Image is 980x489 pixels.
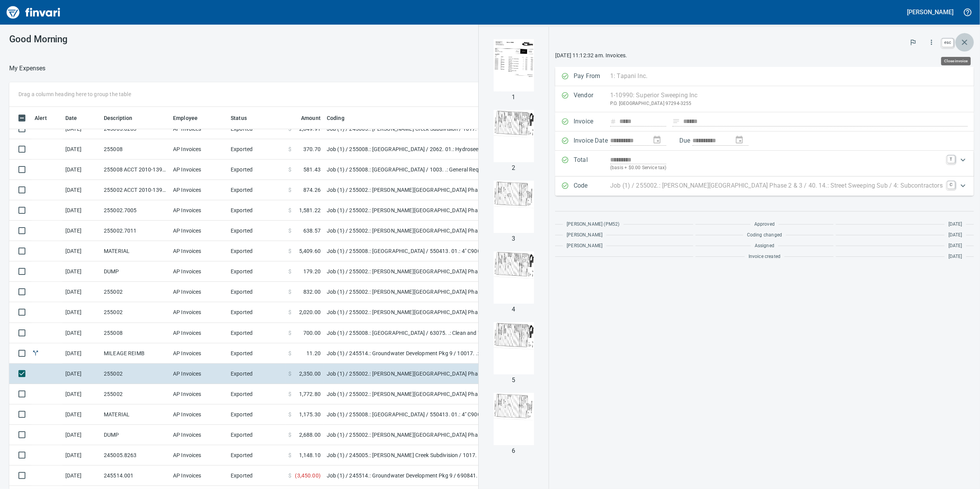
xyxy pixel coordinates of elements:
td: 255008 [101,139,170,160]
button: Flag [905,34,922,51]
td: AP Invoices [170,404,228,425]
h5: [PERSON_NAME] [907,8,953,16]
td: 255002.7011 [101,221,170,241]
td: Job (1) / 255002.: [PERSON_NAME][GEOGRAPHIC_DATA] Phase 2 & 3 / 14. . 10: Lateral Fixes Phase 1 /... [324,302,516,323]
h3: Good Morning [9,34,253,45]
nav: breadcrumb [9,64,46,73]
span: Split transaction [32,350,40,355]
td: Exported [228,343,285,364]
span: Approved [754,221,775,228]
td: DUMP [101,261,170,282]
img: Page 6 [488,393,540,445]
span: Amount [291,113,321,123]
span: Coding [327,113,344,123]
span: ( 3,450.00 ) [295,472,321,479]
p: 1 [512,93,516,102]
td: [DATE] [62,261,101,282]
td: [DATE] [62,425,101,445]
p: My Expenses [9,64,46,73]
td: Job (1) / 255002.: [PERSON_NAME][GEOGRAPHIC_DATA] Phase 2 & 3 / 40. 14.: Street Sweeping Sub / 4:... [324,364,516,384]
td: [DATE] [62,139,101,160]
td: Exported [228,160,285,180]
td: Exported [228,282,285,302]
td: Job (1) / 255002.: [PERSON_NAME][GEOGRAPHIC_DATA] Phase 2 & 3 / 1003. .: General Requirements / 5... [324,180,516,200]
span: 5,409.60 [299,247,321,255]
td: AP Invoices [170,343,228,364]
span: 11.20 [306,349,321,357]
span: Description [104,113,143,123]
td: [DATE] [62,384,101,404]
div: Expand [555,151,974,176]
td: Exported [228,221,285,241]
td: AP Invoices [170,384,228,404]
td: MATERIAL [101,404,170,425]
td: Exported [228,364,285,384]
td: AP Invoices [170,200,228,221]
td: AP Invoices [170,221,228,241]
td: 255002 [101,282,170,302]
span: Amount [301,113,321,123]
td: Job (1) / 245005.: [PERSON_NAME] Creek Subdivision / 1017. .: Rework - Regrade Lots / 5: Other [324,445,516,466]
span: Description [104,113,133,123]
span: [DATE] [948,231,962,239]
span: Assigned [755,242,774,250]
span: 370.70 [303,145,321,153]
span: Alert [35,113,57,123]
span: $ [288,349,291,357]
td: 255002 [101,384,170,404]
span: $ [288,247,291,255]
span: Date [65,113,87,123]
span: 1,581.22 [299,206,321,214]
td: [DATE] [62,343,101,364]
td: [DATE] [62,221,101,241]
span: $ [288,370,291,378]
span: [PERSON_NAME] [567,231,602,239]
td: MATERIAL [101,241,170,261]
td: Exported [228,323,285,343]
p: Code [574,181,610,191]
a: C [947,181,955,189]
p: 2 [512,163,516,173]
p: 4 [512,305,516,314]
td: Job (1) / 255008.: [GEOGRAPHIC_DATA] / 1003. .: General Requirements / 5: Other [324,160,516,180]
span: 832.00 [303,288,321,296]
span: 2,350.00 [299,370,321,378]
span: 1,175.30 [299,411,321,418]
button: [PERSON_NAME] [905,6,955,18]
td: [DATE] [62,323,101,343]
td: [DATE] [62,282,101,302]
span: [DATE] [948,221,962,228]
td: Exported [228,180,285,200]
td: AP Invoices [170,160,228,180]
td: Job (1) / 245514.: Groundwater Development Pkg 9 / 690841. .: Excavate Prep and Backfill Concrete... [324,466,516,486]
td: Job (1) / 255008.: [GEOGRAPHIC_DATA] / 63075. .: Clean and TV / 5: Other [324,323,516,343]
img: Page 3 [488,181,540,233]
td: Exported [228,261,285,282]
span: 2,020.00 [299,308,321,316]
td: AP Invoices [170,302,228,323]
span: 581.43 [303,166,321,173]
td: Job (1) / 255008.: [GEOGRAPHIC_DATA] / 550413. 01.: 4" C900 Sanitary Lateral: 14'-18' deep / 3: M... [324,404,516,425]
span: [DATE] [948,253,962,261]
td: AP Invoices [170,241,228,261]
td: AP Invoices [170,282,228,302]
td: Exported [228,466,285,486]
span: $ [288,268,291,275]
span: Date [65,113,77,123]
td: Job (1) / 255008.: [GEOGRAPHIC_DATA] / 2062. 01.: Hydroseeding (TU) / 3: Material [324,139,516,160]
span: Alert [35,113,47,123]
img: Page 2 [488,110,540,162]
td: AP Invoices [170,139,228,160]
td: [DATE] [62,160,101,180]
td: Job (1) / 255002.: [PERSON_NAME][GEOGRAPHIC_DATA] Phase 2 & 3 / 1110. .: 12' Trench Box / 5: Other [324,200,516,221]
td: Exported [228,445,285,466]
img: Finvari [5,3,62,22]
span: Status [231,113,257,123]
span: $ [288,186,291,194]
span: $ [288,390,291,398]
td: 255002 ACCT 2010-1391591 [101,180,170,200]
span: $ [288,227,291,235]
span: $ [288,308,291,316]
button: More [923,34,940,51]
